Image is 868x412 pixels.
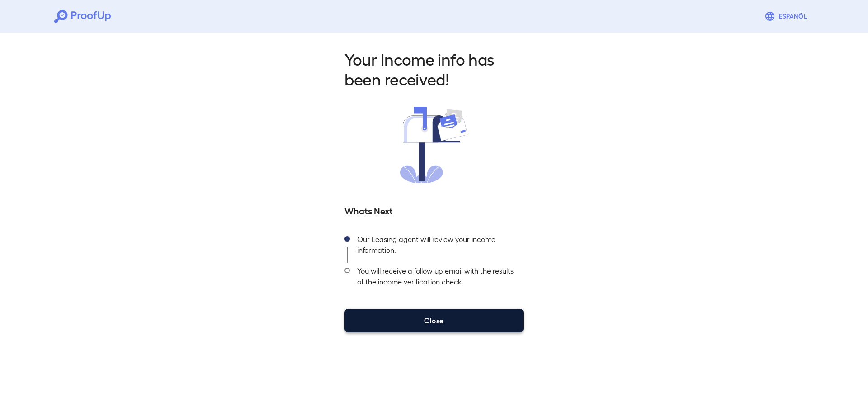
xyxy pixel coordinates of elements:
button: Close [344,309,524,332]
h2: Your Income info has been received! [344,49,524,89]
div: Our Leasing agent will review your income information. [350,231,524,263]
button: Espanõl [761,7,814,25]
img: received.svg [400,107,468,183]
div: You will receive a follow up email with the results of the income verification check. [350,263,524,294]
h5: Whats Next [344,204,524,217]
